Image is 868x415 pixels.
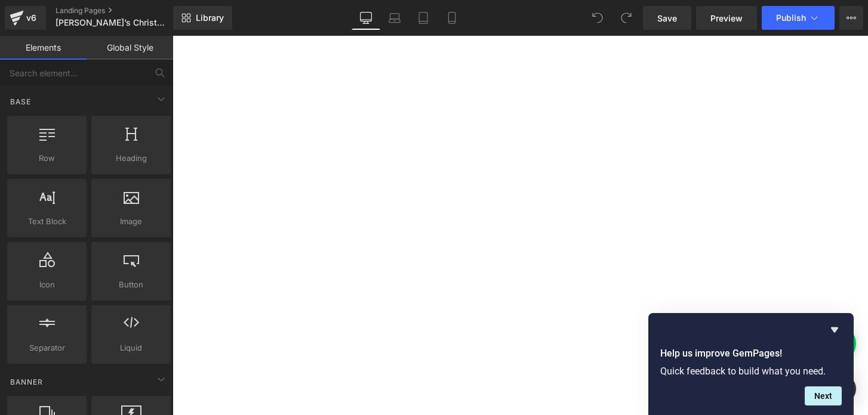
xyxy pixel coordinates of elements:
[805,386,842,405] button: Next question
[380,6,409,30] a: Laptop
[56,6,193,16] a: Landing Pages
[827,323,842,337] button: Hide survey
[776,13,806,23] span: Publish
[696,6,757,30] a: Preview
[11,342,83,354] span: Separator
[586,6,610,30] button: Undo
[9,96,32,107] span: Base
[352,6,380,30] a: Desktop
[95,278,167,291] span: Button
[5,6,46,30] a: v6
[839,6,863,30] button: More
[409,6,438,30] a: Tablet
[9,376,44,388] span: Banner
[56,18,170,27] span: [PERSON_NAME]’s Christmas Box | MSQC Craft Advent Calendar
[87,36,173,60] a: Global Style
[710,12,743,24] span: Preview
[11,278,83,291] span: Icon
[762,6,835,30] button: Publish
[657,12,677,24] span: Save
[11,152,83,165] span: Row
[11,215,83,228] span: Text Block
[173,6,232,30] a: New Library
[95,342,167,354] span: Liquid
[196,13,224,23] span: Library
[438,6,466,30] a: Mobile
[95,215,167,228] span: Image
[660,323,842,405] div: Help us improve GemPages!
[614,6,638,30] button: Redo
[24,10,39,26] div: v6
[660,366,842,377] p: Quick feedback to build what you need.
[95,152,167,165] span: Heading
[660,346,842,361] h2: Help us improve GemPages!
